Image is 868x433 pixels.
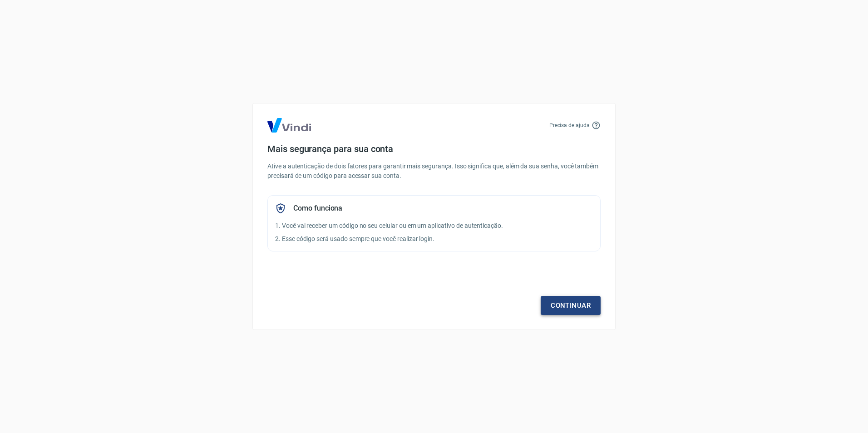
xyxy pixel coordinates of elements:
p: 1. Você vai receber um código no seu celular ou em um aplicativo de autenticação. [275,221,593,231]
h4: Mais segurança para sua conta [267,143,601,154]
p: Ative a autenticação de dois fatores para garantir mais segurança. Isso significa que, além da su... [267,162,601,181]
img: Logo Vind [267,118,311,133]
p: 2. Esse código será usado sempre que você realizar login. [275,234,593,244]
p: Precisa de ajuda [549,121,590,129]
h5: Como funciona [293,204,342,213]
a: Continuar [541,296,601,315]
